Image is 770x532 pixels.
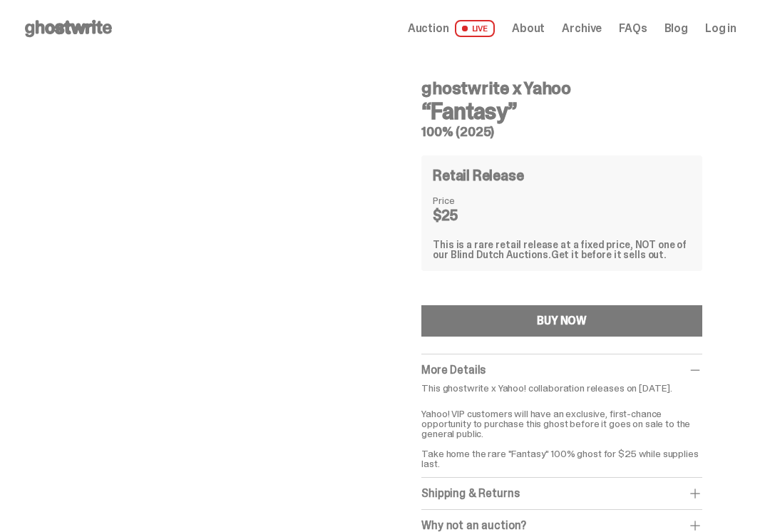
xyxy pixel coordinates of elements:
p: This ghostwrite x Yahoo! collaboration releases on [DATE]. [421,383,702,393]
dd: $25 [433,208,504,222]
a: FAQs [619,23,647,34]
div: BUY NOW [537,315,587,327]
h5: 100% (2025) [421,126,702,138]
span: More Details [421,362,486,377]
h4: Retail Release [433,168,523,183]
h3: “Fantasy” [421,100,702,123]
h4: ghostwrite x Yahoo [421,80,702,97]
a: Log in [705,23,736,34]
span: Auction [408,23,449,34]
button: BUY NOW [421,305,702,337]
div: This is a rare retail release at a fixed price, NOT one of our Blind Dutch Auctions. [433,240,691,260]
p: Yahoo! VIP customers will have an exclusive, first-chance opportunity to purchase this ghost befo... [421,399,702,469]
span: LIVE [455,20,496,37]
a: About [512,23,545,34]
div: Shipping & Returns [421,486,702,501]
span: Get it before it sells out. [551,248,667,261]
dt: Price [433,195,504,205]
a: Blog [664,23,688,34]
a: Auction LIVE [408,20,495,37]
a: Archive [562,23,602,34]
